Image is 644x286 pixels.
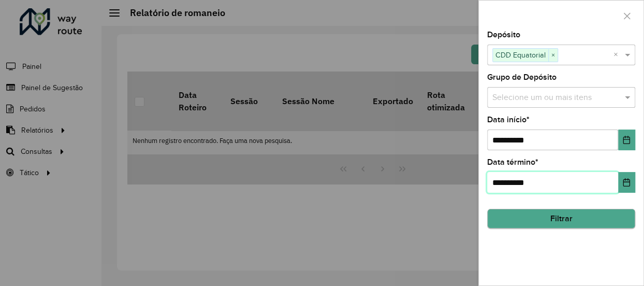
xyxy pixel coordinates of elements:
[493,49,548,61] span: CDD Equatorial
[618,172,635,193] button: Choose Date
[487,113,530,126] label: Data início
[618,130,635,150] button: Choose Date
[487,28,520,41] label: Depósito
[613,49,622,61] span: Clear all
[487,209,635,228] button: Filtrar
[548,49,558,62] span: ×
[487,156,538,168] label: Data término
[487,71,557,83] label: Grupo de Depósito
